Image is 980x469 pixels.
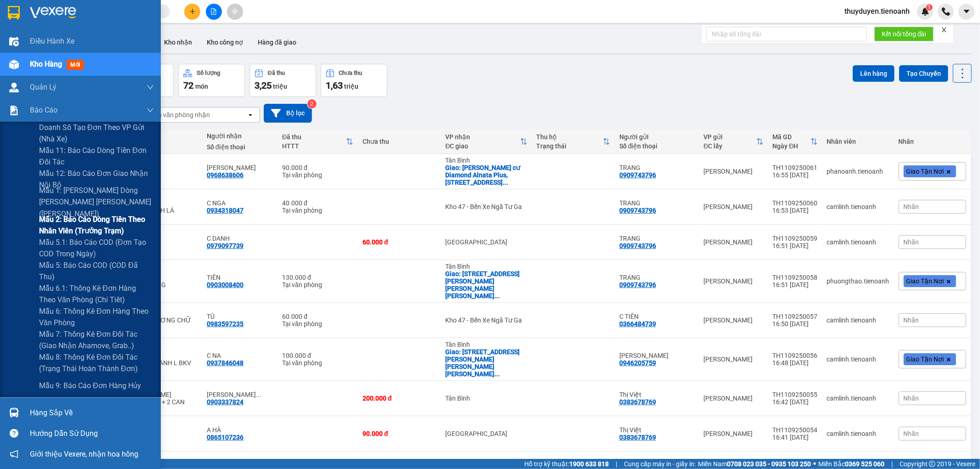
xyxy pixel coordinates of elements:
div: 0983597235 [207,320,244,328]
span: triệu [273,83,287,90]
div: Chưa thu [363,138,436,145]
span: triệu [344,83,358,90]
div: C DANH [207,235,273,242]
div: [PERSON_NAME] [704,316,764,324]
div: phuongthao.tienoanh [827,277,889,285]
span: ⚪️ [813,462,816,466]
span: Giao Tận Nơi [906,355,944,363]
span: Nhãn [904,238,919,246]
button: caret-down [958,4,974,20]
span: | [616,459,617,469]
div: ĐC giao [445,142,520,150]
svg: open [247,111,254,119]
img: warehouse-icon [9,83,19,92]
div: 0909743796 [619,242,656,249]
span: ... [494,292,500,299]
span: Mẫu 8: Thống kê đơn đối tác (Trạng thái hoàn thành đơn) [39,351,154,374]
div: Số lượng [197,70,220,76]
span: 72 [183,80,193,91]
span: plus [189,8,196,15]
div: Người gửi [619,133,695,141]
span: Báo cáo [30,104,57,116]
span: Miền Bắc [818,459,884,469]
div: 16:48 [DATE] [773,359,818,367]
span: Nhãn [904,395,919,402]
div: 0903337824 [207,398,244,406]
div: Mã GD [773,133,810,141]
div: 0366484739 [619,320,656,328]
div: TRANG [619,274,695,281]
span: Nhãn [904,430,919,437]
div: Hàng sắp về [30,406,154,420]
span: Miền Nam [698,459,811,469]
div: [PERSON_NAME] [704,430,764,437]
span: | [891,459,893,469]
div: 0383678769 [619,398,656,406]
span: Giới thiệu Vexere, nhận hoa hồng [30,448,138,460]
button: Đã thu3,25 triệu [249,64,316,97]
div: Giao: Chung cư Diamond Alnata Plus, 82 Đường N1, Celadon City, Tân Phú, Thành phố Hồ Chí Minh [445,164,527,186]
div: 0934318047 [207,207,244,214]
span: Mẫu 9: Báo cáo đơn hàng hủy [39,380,141,391]
div: 0909743796 [619,207,656,214]
span: Nhãn [904,316,919,324]
span: Mẫu 5: Báo cáo COD (COD đã thu) [39,260,154,283]
div: phanoanh.tienoanh [827,168,889,175]
div: Thu hộ [537,133,603,141]
div: Đã thu [282,133,346,141]
div: C NGA [207,199,273,207]
div: [GEOGRAPHIC_DATA] [445,430,527,437]
sup: 1 [926,4,933,11]
span: Giao Tận Nơi [906,167,944,175]
button: aim [227,4,243,20]
div: 0968638606 [207,171,244,179]
div: C TIÊN [619,313,695,320]
button: Kho công nợ [199,31,250,53]
button: Lên hàng [853,65,895,82]
span: Mẫu 6.1: Thống kê đơn hàng theo văn phòng (Chi tiết) [39,283,154,305]
span: copyright [929,461,935,467]
span: file-add [210,8,217,15]
span: món [195,83,208,90]
button: Tạo Chuyến [899,65,948,82]
span: thuyduyen.tienoanh [837,6,917,17]
div: VP nhận [445,133,520,141]
div: Tại văn phòng [282,207,353,214]
div: TÚ [207,313,273,320]
span: Nhãn [904,203,919,210]
div: 0937846048 [207,359,244,367]
div: Tại văn phòng [282,281,353,288]
button: Kết nối tổng đài [874,27,934,41]
div: HTTT [282,142,346,150]
div: 90.000 đ [282,164,353,171]
div: Tân Bình [445,263,527,270]
div: Chưa thu [339,70,363,76]
div: Tân Bình [445,395,527,402]
strong: 1900 633 818 [569,460,609,468]
img: icon-new-feature [921,7,929,16]
div: 40.000 đ [282,199,353,207]
button: Chưa thu1,63 triệu [321,64,387,97]
div: VP gửi [704,133,756,141]
span: close [941,27,947,33]
div: TH1109250061 [773,164,818,171]
span: Mẫu 11: Báo cáo dòng tiền đơn đối tác [39,145,154,168]
div: [PERSON_NAME] [704,203,764,210]
div: [PERSON_NAME] [704,277,764,285]
div: TH1109250056 [773,352,818,359]
span: Quản Lý [30,81,57,93]
div: 0909743796 [619,281,656,288]
span: aim [232,8,238,15]
div: 130.000 đ [282,274,353,281]
span: 1,63 [326,80,343,91]
div: TIÊN [207,274,273,281]
div: A HÀ [207,426,273,434]
div: [PERSON_NAME] [704,395,764,402]
span: Doanh số tạo đơn theo VP gửi (nhà xe) [39,122,154,145]
div: Người nhận [207,132,273,140]
img: phone-icon [942,7,950,16]
span: caret-down [963,7,971,16]
div: 200.000 đ [363,395,436,402]
div: [PERSON_NAME] [704,168,764,175]
div: TH1109250057 [773,313,818,320]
